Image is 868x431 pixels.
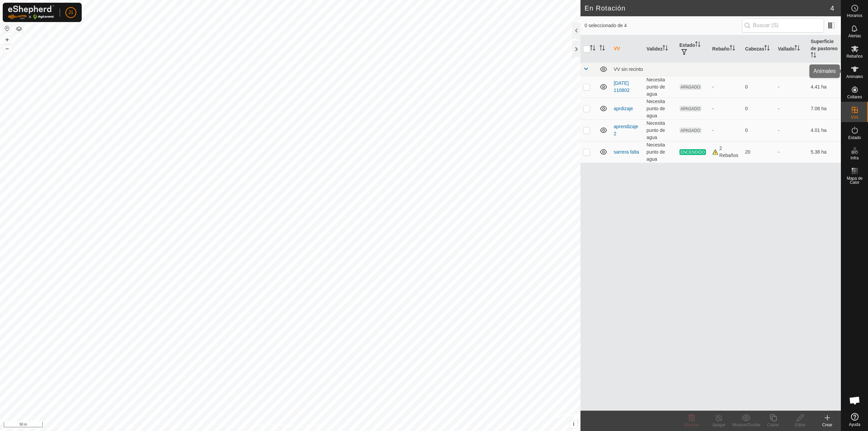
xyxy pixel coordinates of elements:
[848,34,861,38] span: Alertas
[644,119,677,141] td: Necesita punto de agua
[611,35,644,63] th: VV
[644,76,677,98] td: Necesita punto de agua
[3,24,11,33] button: Restablecer Mapa
[614,80,630,93] a: [DATE] 110802
[732,422,759,428] div: Mostrar/Ocultar
[841,410,868,429] a: Ayuda
[850,156,859,160] span: Infra
[759,422,787,428] div: Copiar
[775,141,808,163] td: -
[847,14,862,18] span: Horarios
[570,420,577,428] button: i
[712,83,740,91] div: -
[68,9,74,16] span: J1
[712,105,740,112] div: -
[775,119,808,141] td: -
[585,4,830,12] h2: En Rotación
[663,46,668,52] p-sorticon: Activar para ordenar
[846,54,863,58] span: Rebaños
[3,36,11,44] button: +
[742,76,775,98] td: 0
[764,46,770,52] p-sorticon: Activar para ordenar
[712,127,740,134] div: -
[742,141,775,163] td: 20
[808,141,841,163] td: 5.38 ha
[808,98,841,119] td: 7.08 ha
[843,176,866,184] span: Mapa de Calor
[3,44,11,53] button: –
[684,423,699,427] span: Eliminar
[846,75,863,79] span: Animales
[730,46,735,52] p-sorticon: Activar para ordenar
[599,46,605,52] p-sorticon: Activar para ordenar
[614,124,638,136] a: aprendizaje 2
[787,422,814,428] div: Editar
[742,35,775,63] th: Cabezas
[845,390,865,411] div: Chat abierto
[590,46,595,52] p-sorticon: Activar para ordenar
[851,115,858,119] span: VVs
[849,423,861,427] span: Ayuda
[710,35,743,63] th: Rebaño
[742,18,824,33] input: Buscar (S)
[794,46,800,52] p-sorticon: Activar para ordenar
[679,149,706,155] span: ENCENDIDO
[15,25,23,33] button: Capas del Mapa
[614,66,838,72] div: VV sin recinto
[679,128,702,133] span: APAGADO
[644,98,677,119] td: Necesita punto de agua
[775,76,808,98] td: -
[705,422,732,428] div: Apagar
[808,76,841,98] td: 4.41 ha
[830,3,834,13] span: 4
[573,421,574,427] span: i
[808,35,841,63] th: Superficie de pastoreo
[814,422,841,428] div: Crear
[8,5,54,19] img: Logo Gallagher
[742,119,775,141] td: 0
[848,136,861,140] span: Estado
[712,145,740,159] div: 2 Rebaños
[847,95,862,99] span: Collares
[255,422,294,428] a: Política de Privacidad
[808,119,841,141] td: 4.01 ha
[614,106,633,111] a: aprdizaje
[585,22,742,29] span: 0 seleccionado de 4
[775,35,808,63] th: Vallado
[775,98,808,119] td: -
[644,35,677,63] th: Validez
[679,106,702,112] span: APAGADO
[695,42,701,48] p-sorticon: Activar para ordenar
[302,422,325,428] a: Contáctenos
[811,53,816,59] p-sorticon: Activar para ordenar
[679,84,702,90] span: APAGADO
[677,35,710,63] th: Estado
[742,98,775,119] td: 0
[644,141,677,163] td: Necesita punto de agua
[614,149,639,155] a: sarrera falta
